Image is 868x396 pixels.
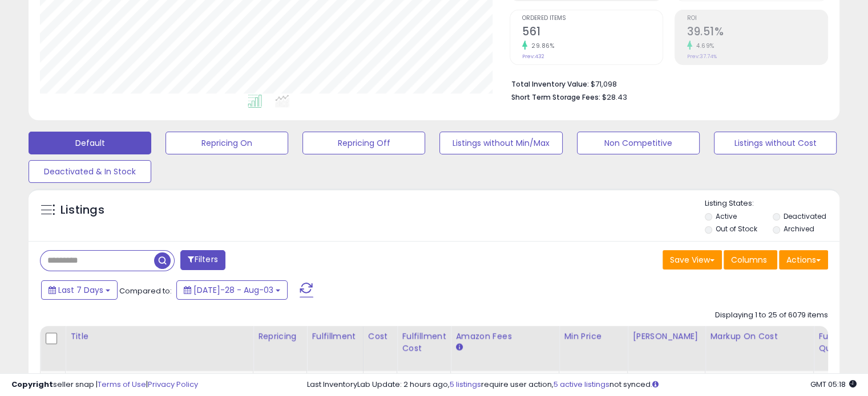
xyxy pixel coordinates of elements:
button: Listings without Cost [714,132,837,154]
div: Markup on Cost [710,330,809,342]
div: Repricing [258,330,302,342]
label: Out of Stock [716,224,757,234]
a: 5 active listings [554,379,609,390]
span: Ordered Items [522,15,663,22]
button: Actions [779,250,828,270]
button: Listings without Min/Max [439,132,562,154]
span: Compared to: [119,285,172,296]
button: Last 7 Days [41,280,118,300]
span: [DATE]-28 - Aug-03 [193,284,273,296]
small: 4.69% [692,42,714,50]
th: The percentage added to the cost of goods (COGS) that forms the calculator for Min & Max prices. [705,326,814,371]
button: Default [29,132,151,154]
div: Fulfillable Quantity [818,330,858,354]
b: Short Term Storage Fees: [511,92,600,102]
strong: Copyright [11,379,53,390]
button: Save View [663,250,722,270]
label: Archived [783,224,814,234]
small: 29.86% [527,42,554,50]
h2: 39.51% [687,25,827,40]
button: [DATE]-28 - Aug-03 [176,280,288,300]
h5: Listings [60,202,104,218]
button: Columns [724,250,777,270]
div: Min Price [564,330,623,342]
small: Amazon Fees. [455,342,462,353]
button: Repricing Off [302,132,425,154]
div: Amazon Fees [455,330,554,342]
label: Deactivated [783,211,826,221]
button: Deactivated & In Stock [29,160,151,183]
div: Last InventoryLab Update: 2 hours ago, require user action, not synced. [307,379,857,390]
div: [PERSON_NAME] [632,330,700,342]
span: $28.43 [602,92,627,103]
div: Cost [368,330,393,342]
b: Total Inventory Value: [511,79,589,89]
small: Prev: 432 [522,53,544,60]
span: Columns [731,254,767,266]
div: Title [70,330,248,342]
div: Fulfillment [312,330,358,342]
label: Active [716,211,737,221]
span: 2025-08-11 05:18 GMT [810,379,857,390]
button: Filters [180,250,225,270]
a: 5 listings [450,379,481,390]
span: ROI [687,15,827,22]
button: Non Competitive [577,132,700,154]
a: Terms of Use [98,379,146,390]
button: Repricing On [165,132,288,154]
div: Displaying 1 to 25 of 6079 items [715,310,828,321]
li: $71,098 [511,76,819,90]
a: Privacy Policy [148,379,198,390]
h2: 561 [522,25,663,40]
div: Fulfillment Cost [402,330,446,354]
p: Listing States: [705,198,839,209]
span: Last 7 Days [58,284,103,296]
small: Prev: 37.74% [687,53,717,60]
div: seller snap | | [11,379,198,390]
